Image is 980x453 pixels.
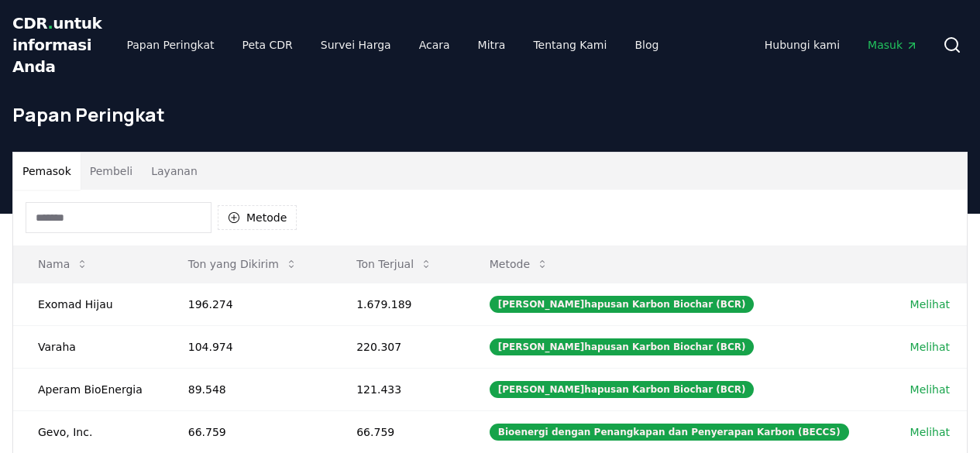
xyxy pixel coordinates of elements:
[356,383,401,396] font: 121.433
[188,383,226,396] font: 89.548
[38,426,92,438] font: Gevo, Inc.
[22,165,71,177] font: Pemasok
[498,341,746,352] font: [PERSON_NAME]hapusan Karbon Biochar (BCR)
[477,249,561,280] button: Metode
[12,14,47,33] font: CDR
[188,298,233,311] font: 196.274
[114,31,226,59] a: Papan Peringkat
[12,14,101,76] font: untuk informasi Anda
[407,31,462,59] a: Acara
[356,298,411,311] font: 1.679.189
[910,339,950,355] a: Melihat
[466,31,518,59] a: Mitra
[38,258,70,270] font: Nama
[498,427,841,438] font: Bioenergi dengan Penangkapan dan Penyerapan Karbon (BECCS)
[356,258,414,270] font: Ton Terjual
[478,39,506,51] font: Mitra
[356,341,401,353] font: 220.307
[910,341,950,353] font: Melihat
[126,39,214,51] font: Papan Peringkat
[188,258,279,270] font: Ton yang Dikirim
[90,165,132,177] font: Pembeli
[752,31,852,59] a: Hubungi kami
[38,341,76,353] font: Varaha
[12,12,101,77] a: CDR.untuk informasi Anda
[12,101,165,127] font: Papan Peringkat
[910,382,950,397] a: Melihat
[910,298,950,311] font: Melihat
[356,426,394,438] font: 66.759
[634,39,658,51] font: Blog
[521,31,619,59] a: Tentang Kami
[910,297,950,312] a: Melihat
[38,383,143,396] font: Aperam BioEnergia
[218,205,297,230] button: Metode
[151,165,198,177] font: Layanan
[910,426,950,438] font: Melihat
[855,31,930,59] a: Masuk
[752,31,930,59] nav: Utama
[242,39,292,51] font: Peta CDR
[344,249,445,280] button: Ton Terjual
[114,31,671,59] nav: Utama
[246,211,287,224] font: Metode
[868,39,903,51] font: Masuk
[26,249,101,280] button: Nama
[533,39,607,51] font: Tentang Kami
[419,39,450,51] font: Acara
[498,299,746,310] font: [PERSON_NAME]hapusan Karbon Biochar (BCR)
[188,341,233,353] font: 104.974
[321,39,391,51] font: Survei Harga
[47,14,53,33] font: .
[622,31,671,59] a: Blog
[229,31,304,59] a: Peta CDR
[910,424,950,440] a: Melihat
[38,298,113,311] font: Exomad Hijau
[765,39,840,51] font: Hubungi kami
[498,384,746,395] font: [PERSON_NAME]hapusan Karbon Biochar (BCR)
[910,383,950,396] font: Melihat
[308,31,404,59] a: Survei Harga
[490,258,530,270] font: Metode
[176,249,310,280] button: Ton yang Dikirim
[188,426,226,438] font: 66.759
